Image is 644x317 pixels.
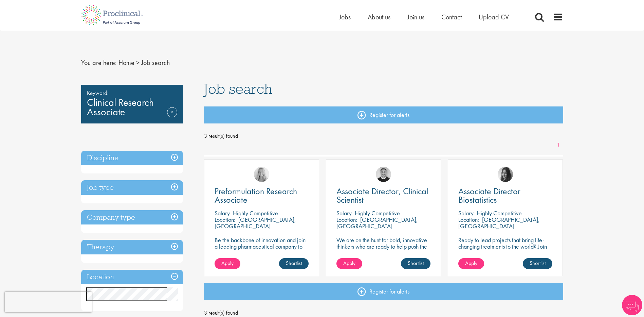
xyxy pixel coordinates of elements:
p: Highly Competitive [477,209,522,217]
span: Location: [458,216,479,223]
a: Register for alerts [204,106,563,123]
span: Location: [215,216,235,223]
a: Join us [407,13,424,21]
img: Chatbot [622,295,642,315]
span: Apply [221,260,234,267]
a: 1 [553,141,563,149]
a: Preformulation Research Associate [215,187,309,204]
span: 3 result(s) found [204,131,563,141]
p: Be the backbone of innovation and join a leading pharmaceutical company to help keep life-changin... [215,237,309,263]
p: Ready to lead projects that bring life-changing treatments to the world? Join our client at the f... [458,237,552,269]
a: breadcrumb link [118,58,134,67]
a: Contact [441,13,462,21]
span: Apply [465,260,477,267]
a: Register for alerts [204,283,563,300]
img: Shannon Briggs [254,167,269,182]
a: About us [368,13,390,21]
a: Remove [167,107,177,127]
a: Apply [458,258,484,269]
a: Shortlist [279,258,309,269]
iframe: reCAPTCHA [5,292,92,312]
span: Salary [336,209,352,217]
h3: Discipline [81,151,183,165]
span: You are here: [81,58,117,67]
p: Highly Competitive [233,209,278,217]
span: Job search [204,80,272,98]
a: Apply [215,258,240,269]
span: Keyword: [87,88,177,98]
span: Associate Director, Clinical Scientist [336,185,428,205]
p: [GEOGRAPHIC_DATA], [GEOGRAPHIC_DATA] [458,216,540,230]
h3: Company type [81,210,183,225]
a: Associate Director, Clinical Scientist [336,187,430,204]
p: [GEOGRAPHIC_DATA], [GEOGRAPHIC_DATA] [215,216,296,230]
span: Salary [458,209,474,217]
h3: Therapy [81,240,183,254]
a: Shortlist [401,258,430,269]
span: Job search [141,58,170,67]
span: Preformulation Research Associate [215,185,297,205]
a: Jobs [339,13,351,21]
a: Apply [336,258,362,269]
span: Salary [215,209,230,217]
span: Location: [336,216,357,223]
h3: Location [81,270,183,284]
p: Highly Competitive [355,209,400,217]
span: Apply [343,260,355,267]
a: Shortlist [523,258,552,269]
img: Bo Forsen [376,167,391,182]
p: [GEOGRAPHIC_DATA], [GEOGRAPHIC_DATA] [336,216,418,230]
a: Associate Director Biostatistics [458,187,552,204]
div: Clinical Research Associate [81,85,183,123]
span: > [136,58,140,67]
img: Heidi Hennigan [498,167,513,182]
p: We are on the hunt for bold, innovative thinkers who are ready to help push the boundaries of sci... [336,237,430,263]
span: Associate Director Biostatistics [458,185,520,205]
h3: Job type [81,180,183,195]
a: Upload CV [479,13,509,21]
